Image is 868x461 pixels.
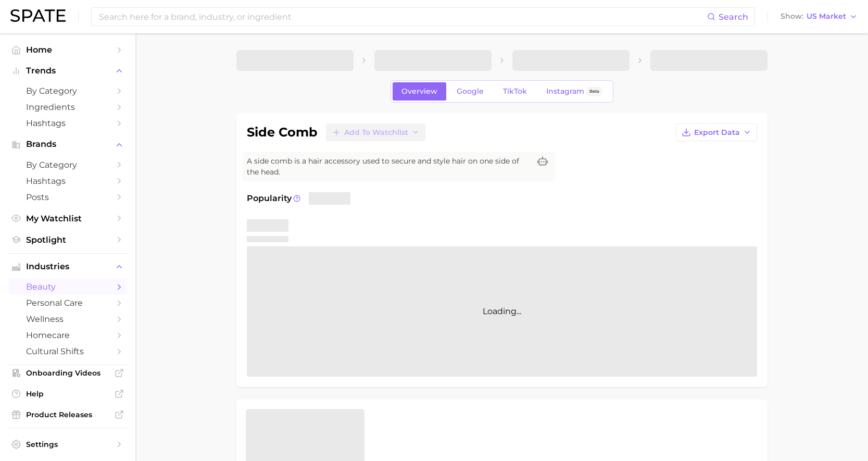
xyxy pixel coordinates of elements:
a: by Category [8,157,127,173]
span: Ingredients [26,102,109,112]
span: US Market [807,14,846,19]
span: wellness [26,314,109,324]
span: Help [26,389,109,398]
a: Help [8,386,127,402]
a: Onboarding Videos [8,365,127,381]
span: Google [457,87,484,96]
span: My Watchlist [26,214,109,223]
a: Spotlight [8,232,127,248]
a: TikTok [494,82,536,101]
a: cultural shifts [8,343,127,359]
img: SPATE [10,9,66,22]
a: wellness [8,311,127,327]
a: Product Releases [8,407,127,422]
button: ShowUS Market [778,10,860,23]
span: Overview [401,87,437,96]
div: Loading... [247,246,757,377]
span: Instagram [546,87,584,96]
span: beauty [26,282,109,292]
a: InstagramBeta [537,82,611,101]
span: Trends [26,66,109,76]
button: Brands [8,136,127,152]
span: Hashtags [26,176,109,186]
a: Settings [8,437,127,452]
span: by Category [26,86,109,96]
span: Product Releases [26,410,109,419]
span: Search [719,12,748,22]
span: Export Data [694,128,740,137]
a: Google [448,82,493,101]
button: Export Data [676,123,757,141]
span: Onboarding Videos [26,368,109,378]
span: Add to Watchlist [344,128,408,137]
a: Hashtags [8,173,127,189]
a: My Watchlist [8,210,127,227]
span: Hashtags [26,118,109,128]
a: by Category [8,83,127,99]
button: Industries [8,259,127,275]
span: Settings [26,440,109,449]
span: Industries [26,262,109,271]
span: Spotlight [26,235,109,245]
span: Home [26,45,109,55]
a: Home [8,42,127,58]
button: Trends [8,63,127,79]
span: homecare [26,330,109,340]
a: personal care [8,295,127,311]
span: personal care [26,298,109,308]
button: Add to Watchlist [326,123,425,141]
span: A side comb is a hair accessory used to secure and style hair on one side of the head. [247,156,530,178]
a: Posts [8,189,127,205]
a: Overview [393,82,446,101]
span: by Category [26,160,109,170]
h1: side comb [247,126,318,139]
span: Brands [26,140,109,149]
span: cultural shifts [26,346,109,356]
a: Ingredients [8,99,127,115]
span: Popularity [247,192,292,205]
a: beauty [8,279,127,295]
a: homecare [8,327,127,343]
span: TikTok [503,87,527,96]
a: Hashtags [8,115,127,131]
input: Search here for a brand, industry, or ingredient [98,8,707,26]
span: Show [781,14,803,19]
span: Beta [589,87,599,96]
span: Posts [26,192,109,202]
